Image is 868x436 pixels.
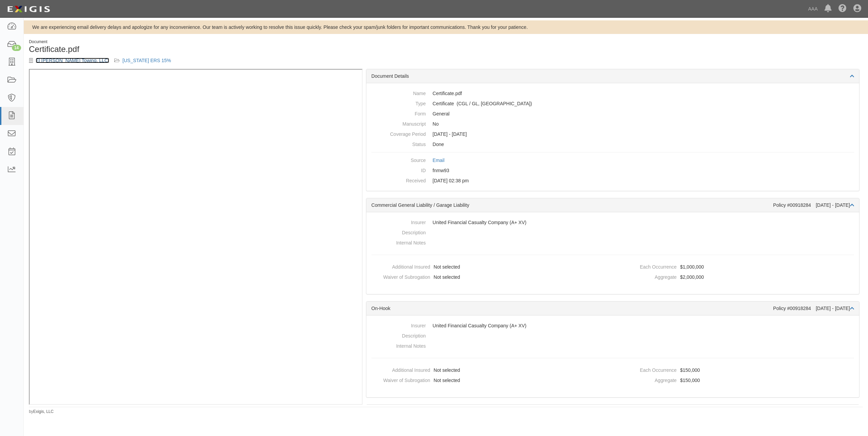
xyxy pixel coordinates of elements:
dt: Insurer [371,321,426,329]
dd: Not selected [369,365,610,375]
i: Help Center - Complianz [838,5,847,13]
dd: No [371,119,854,129]
div: 14 [12,45,21,51]
dt: Internal Notes [371,238,426,246]
dd: United Financial Casualty Company (A+ XV) [371,217,854,228]
dt: Aggregate [615,272,677,280]
div: Document Details [366,69,859,83]
dt: Status [371,139,426,148]
dt: Each Occurrence [615,262,677,270]
dt: ID [371,165,426,174]
dd: fnmw93 [371,165,854,176]
dd: Commercial General Liability / Garage Liability On-Hook [371,98,854,109]
a: [US_STATE] ERS 15% [122,58,171,63]
dt: Type [371,98,426,107]
dd: Not selected [369,375,610,385]
h1: Certificate.pdf [29,45,441,54]
dt: Description [371,228,426,236]
small: by [29,409,54,415]
a: El [PERSON_NAME] Towing, LLC. [36,58,109,63]
a: Email [433,158,445,163]
dd: General [371,109,854,119]
div: Document [29,39,441,45]
dd: $1,000,000 [615,262,856,272]
dt: Description [371,331,426,339]
a: AAA [805,2,821,16]
dt: Source [371,155,426,164]
dt: Additional Insured [369,365,430,374]
div: Policy #00918284 [DATE] - [DATE] [773,305,854,312]
dt: Form [371,109,426,117]
dt: Received [371,176,426,184]
dd: [DATE] - [DATE] [371,129,854,139]
dd: Not selected [369,272,610,282]
div: Commercial General Liability / Garage Liability [371,202,773,208]
dt: Waiver of Subrogation [369,375,430,384]
dd: United Financial Casualty Company (A+ XV) [371,321,854,331]
div: On-Hook [371,305,773,312]
img: logo-5460c22ac91f19d4615b14bd174203de0afe785f0fc80cf4dbbc73dc1793850b.png [5,3,52,15]
dt: Aggregate [615,375,677,384]
dt: Each Occurrence [615,365,677,374]
dt: Waiver of Subrogation [369,272,430,280]
dt: Internal Notes [371,341,426,349]
dd: $2,000,000 [615,272,856,282]
dt: Manuscript [371,119,426,127]
dt: Name [371,88,426,97]
dt: Additional Insured [369,262,430,270]
dt: Insurer [371,217,426,226]
div: We are experiencing email delivery delays and apologize for any inconvenience. Our team is active... [24,24,868,31]
dd: Certificate.pdf [371,88,854,98]
dd: Not selected [369,262,610,272]
a: Exigis, LLC [33,409,54,414]
dd: $150,000 [615,365,856,375]
dd: $150,000 [615,375,856,385]
div: Policy #00918284 [DATE] - [DATE] [773,202,854,208]
dd: [DATE] 02:38 pm [371,176,854,186]
dd: Done [371,139,854,149]
dt: Coverage Period [371,129,426,138]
